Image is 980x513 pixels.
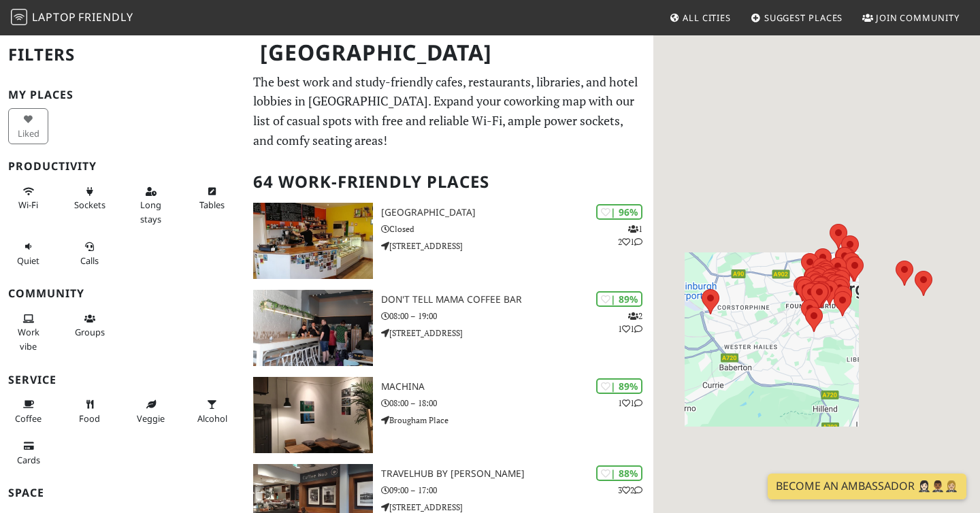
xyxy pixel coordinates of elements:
[18,326,39,352] span: People working
[8,160,237,173] h3: Productivity
[8,374,237,386] h3: Service
[381,310,653,322] p: 08:00 – 19:00
[618,484,642,497] p: 3 2
[253,72,645,150] p: The best work and study-friendly cafes, restaurants, libraries, and hotel lobbies in [GEOGRAPHIC_...
[69,180,110,216] button: Sockets
[69,308,110,344] button: Groups
[15,412,42,425] span: Coffee
[857,5,965,30] a: Join Community
[876,12,960,24] span: Join Community
[17,454,40,466] span: Credit cards
[596,204,642,220] div: | 96%
[8,88,237,101] h3: My Places
[192,393,232,429] button: Alcohol
[137,412,165,425] span: Veggie
[197,412,227,425] span: Alcohol
[140,199,161,225] span: Long stays
[245,203,653,279] a: North Fort Cafe | 96% 121 [GEOGRAPHIC_DATA] Closed [STREET_ADDRESS]
[245,290,653,366] a: Don't tell Mama Coffee Bar | 89% 211 Don't tell Mama Coffee Bar 08:00 – 19:00 [STREET_ADDRESS]
[69,235,110,271] button: Calls
[596,465,642,481] div: | 88%
[596,378,642,394] div: | 89%
[78,10,133,24] span: Friendly
[381,239,653,252] p: [STREET_ADDRESS]
[381,381,653,393] h3: Machina
[131,393,171,429] button: Veggie
[11,9,27,25] img: LaptopFriendly
[17,254,39,267] span: Quiet
[381,468,653,480] h3: TravelHub by [PERSON_NAME]
[249,34,651,71] h1: [GEOGRAPHIC_DATA]
[253,203,373,279] img: North Fort Cafe
[245,377,653,453] a: Machina | 89% 11 Machina 08:00 – 18:00 Brougham Place
[253,161,645,203] h2: 64 Work-Friendly Places
[8,308,48,357] button: Work vibe
[768,474,966,499] a: Become an Ambassador 🤵🏻‍♀️🤵🏾‍♂️🤵🏼‍♀️
[253,290,373,366] img: Don't tell Mama Coffee Bar
[596,291,642,307] div: | 89%
[8,287,237,300] h3: Community
[131,180,171,230] button: Long stays
[8,34,237,76] h2: Filters
[381,397,653,410] p: 08:00 – 18:00
[80,254,99,267] span: Video/audio calls
[8,486,237,499] h3: Space
[32,10,76,24] span: Laptop
[618,397,642,410] p: 1 1
[69,393,110,429] button: Food
[381,414,653,427] p: Brougham Place
[8,393,48,429] button: Coffee
[381,222,653,235] p: Closed
[664,5,736,30] a: All Cities
[18,199,38,211] span: Stable Wi-Fi
[75,326,105,338] span: Group tables
[74,199,105,211] span: Power sockets
[381,484,653,497] p: 09:00 – 17:00
[381,294,653,305] h3: Don't tell Mama Coffee Bar
[745,5,849,30] a: Suggest Places
[683,12,731,24] span: All Cities
[192,180,232,216] button: Tables
[8,435,48,471] button: Cards
[618,222,642,248] p: 1 2 1
[381,327,653,340] p: [STREET_ADDRESS]
[199,199,225,211] span: Work-friendly tables
[618,310,642,335] p: 2 1 1
[79,412,100,425] span: Food
[253,377,373,453] img: Machina
[8,180,48,216] button: Wi-Fi
[764,12,843,24] span: Suggest Places
[381,207,653,218] h3: [GEOGRAPHIC_DATA]
[8,235,48,271] button: Quiet
[11,6,133,30] a: LaptopFriendly LaptopFriendly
